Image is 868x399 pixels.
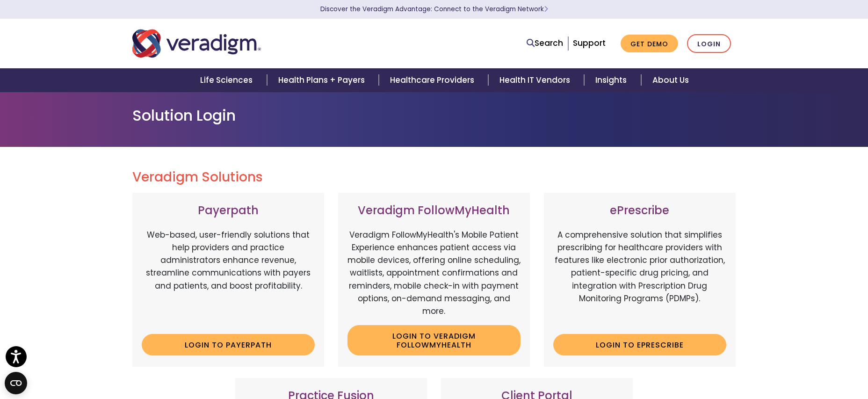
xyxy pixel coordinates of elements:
h3: Veradigm FollowMyHealth [347,204,521,218]
a: Login [687,34,731,53]
img: Veradigm logo [132,28,261,59]
a: Support [573,37,606,49]
h1: Solution Login [132,107,736,124]
h2: Veradigm Solutions [132,169,736,185]
a: About Us [641,68,700,92]
a: Health Plans + Payers [267,68,379,92]
a: Search [527,37,563,50]
a: Login to Payerpath [142,334,315,355]
a: Healthcare Providers [379,68,488,92]
h3: Payerpath [142,204,315,218]
iframe: Drift Chat Widget [821,352,857,388]
button: Open CMP widget [5,372,27,394]
a: Discover the Veradigm Advantage: Connect to the Veradigm NetworkLearn More [320,5,548,14]
p: Web-based, user-friendly solutions that help providers and practice administrators enhance revenu... [142,229,315,327]
a: Life Sciences [189,68,267,92]
a: Health IT Vendors [488,68,584,92]
a: Get Demo [621,35,678,53]
p: A comprehensive solution that simplifies prescribing for healthcare providers with features like ... [553,229,726,327]
a: Insights [584,68,641,92]
span: Learn More [544,5,548,14]
a: Login to ePrescribe [553,334,726,355]
a: Login to Veradigm FollowMyHealth [347,325,521,355]
h3: ePrescribe [553,204,726,218]
p: Veradigm FollowMyHealth's Mobile Patient Experience enhances patient access via mobile devices, o... [347,229,521,318]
